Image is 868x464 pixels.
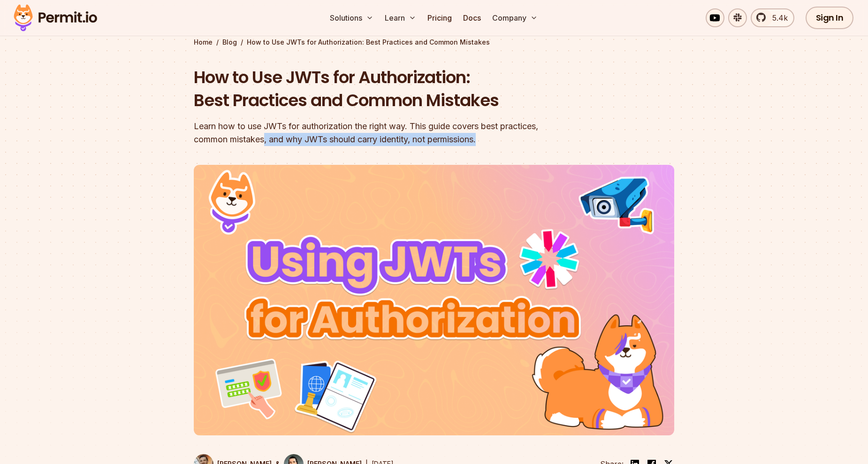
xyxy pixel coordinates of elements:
a: Docs [459,8,485,27]
img: Permit logo [9,2,101,34]
button: Learn [381,8,420,27]
a: Blog [222,38,237,47]
button: Solutions [326,8,377,27]
div: Learn how to use JWTs for authorization the right way. This guide covers best practices, common m... [194,120,554,146]
a: Pricing [424,8,456,27]
div: / / [194,38,674,47]
button: Company [488,8,541,27]
a: 5.4k [751,8,794,27]
h1: How to Use JWTs for Authorization: Best Practices and Common Mistakes [194,66,554,112]
img: How to Use JWTs for Authorization: Best Practices and Common Mistakes [194,165,674,435]
span: 5.4k [767,12,788,23]
a: Sign In [806,7,854,29]
a: Home [194,38,213,47]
